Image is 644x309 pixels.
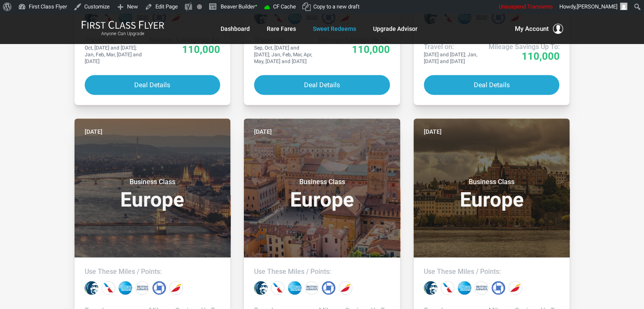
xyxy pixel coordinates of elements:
[441,281,454,295] div: American miles
[85,268,221,276] h4: Use These Miles / Points:
[271,281,285,295] div: American miles
[313,21,356,36] a: Sweet Redeems
[424,127,442,136] time: [DATE]
[322,281,335,295] div: Chase points
[85,281,98,295] div: Alaska miles
[373,21,417,36] a: Upgrade Advisor
[424,178,560,210] h3: Europe
[267,21,296,36] a: Rare Fares
[458,281,471,295] div: Amex points
[499,3,553,10] span: Unsuspend Transients
[254,178,390,210] h3: Europe
[81,31,164,37] small: Anyone Can Upgrade
[169,281,183,295] div: Iberia miles
[81,20,164,29] img: First Class Flyer
[254,281,268,295] div: Alaska miles
[269,178,375,186] small: Business Class
[102,281,115,295] div: American miles
[135,281,149,295] div: British Airways miles
[85,127,102,136] time: [DATE]
[254,127,272,136] time: [DATE]
[288,281,301,295] div: Amex points
[85,178,221,210] h3: Europe
[255,1,257,10] span: •
[439,178,544,186] small: Business Class
[254,75,390,95] button: Deal Details
[577,3,617,10] span: [PERSON_NAME]
[509,281,522,295] div: Iberia miles
[515,24,563,34] button: My Account
[515,24,549,34] span: My Account
[221,21,250,36] a: Dashboard
[424,281,437,295] div: Alaska miles
[81,20,164,37] a: First Class FlyerAnyone Can Upgrade
[100,178,205,186] small: Business Class
[424,268,560,276] h4: Use These Miles / Points:
[305,281,318,295] div: British Airways miles
[492,281,505,295] div: Chase points
[254,268,390,276] h4: Use These Miles / Points:
[475,281,488,295] div: British Airways miles
[119,281,132,295] div: Amex points
[424,75,560,95] button: Deal Details
[85,75,221,95] button: Deal Details
[339,281,352,295] div: Iberia miles
[152,281,166,295] div: Chase points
